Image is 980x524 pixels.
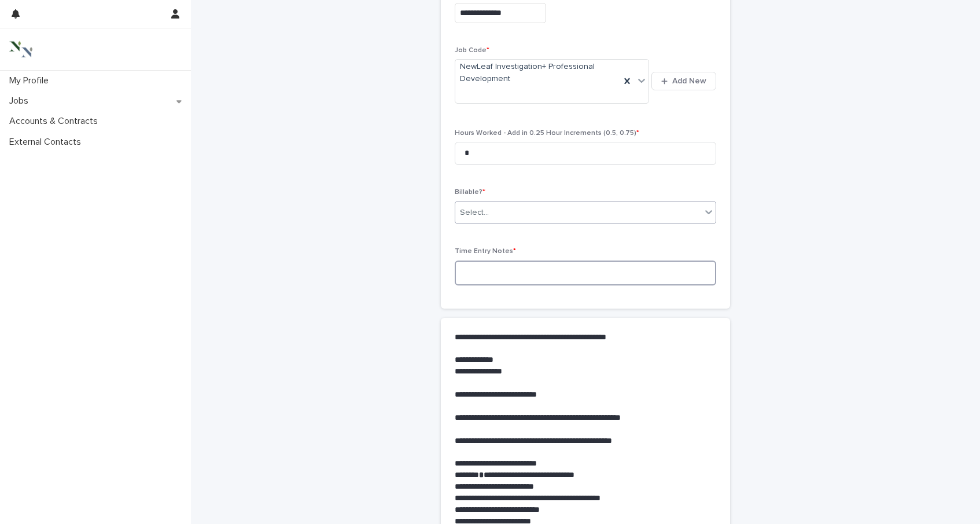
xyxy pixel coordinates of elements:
[5,75,58,86] p: My Profile
[672,77,706,85] span: Add New
[455,47,489,54] span: Job Code
[460,61,616,85] span: NewLeaf Investigation+ Professional Development
[9,38,32,61] img: 3bAFpBnQQY6ys9Fa9hsD
[5,96,38,107] p: Jobs
[455,248,516,255] span: Time Entry Notes
[5,137,90,148] p: External Contacts
[455,189,485,196] span: Billable?
[651,72,716,90] button: Add New
[455,130,639,137] span: Hours Worked - Add in 0.25 Hour Increments (0.5, 0.75)
[5,116,107,127] p: Accounts & Contracts
[460,207,489,219] div: Select...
